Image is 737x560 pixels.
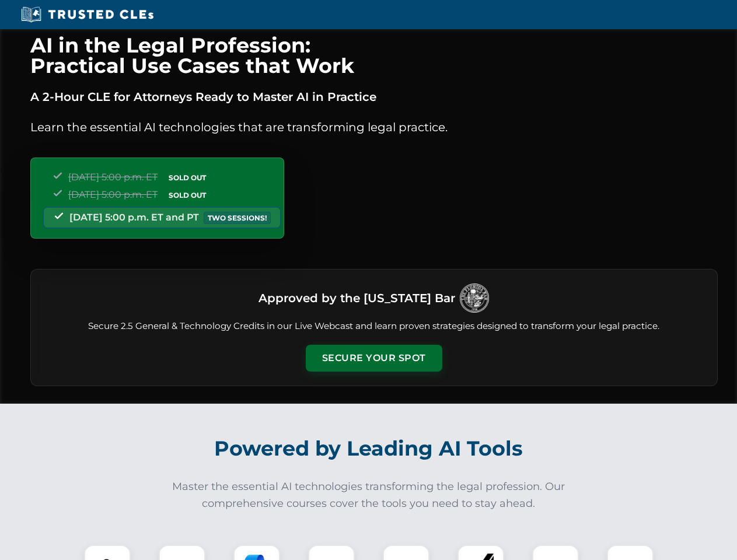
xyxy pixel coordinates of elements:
span: [DATE] 5:00 p.m. ET [68,171,158,183]
span: SOLD OUT [165,171,210,184]
button: Secure Your Spot [306,345,442,372]
p: Learn the essential AI technologies that are transforming legal practice. [30,118,718,136]
span: SOLD OUT [165,189,210,201]
span: [DATE] 5:00 p.m. ET [68,189,158,200]
p: A 2-Hour CLE for Attorneys Ready to Master AI in Practice [30,87,718,106]
h3: Approved by the [US_STATE] Bar [259,288,455,309]
p: Secure 2.5 General & Technology Credits in our Live Webcast and learn proven strategies designed ... [45,320,703,333]
h2: Powered by Leading AI Tools [46,428,692,469]
img: Trusted CLEs [18,6,157,23]
h1: AI in the Legal Profession: Practical Use Cases that Work [30,35,718,76]
img: Logo [460,283,489,313]
p: Master the essential AI technologies transforming the legal profession. Our comprehensive courses... [165,478,573,512]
